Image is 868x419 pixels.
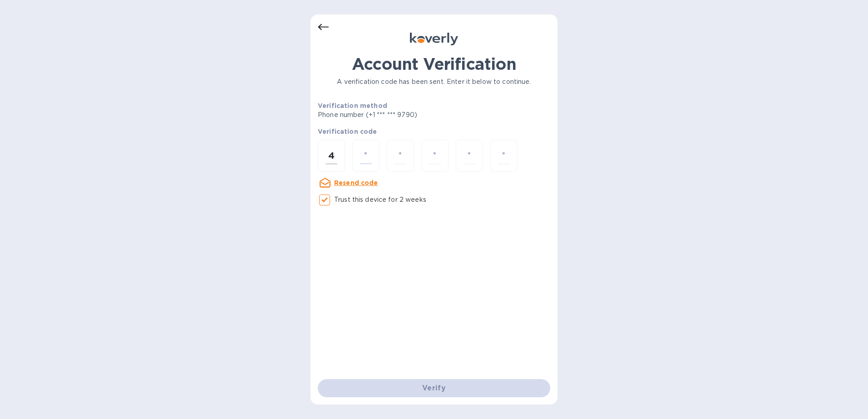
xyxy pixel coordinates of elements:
p: Trust this device for 2 weeks [334,195,426,205]
b: Verification method [318,102,387,109]
p: A verification code has been sent. Enter it below to continue. [318,77,550,87]
u: Resend code [334,179,378,186]
p: Verification code [318,127,550,136]
p: Phone number (+1 *** *** 9790) [318,110,487,120]
h1: Account Verification [318,54,550,73]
